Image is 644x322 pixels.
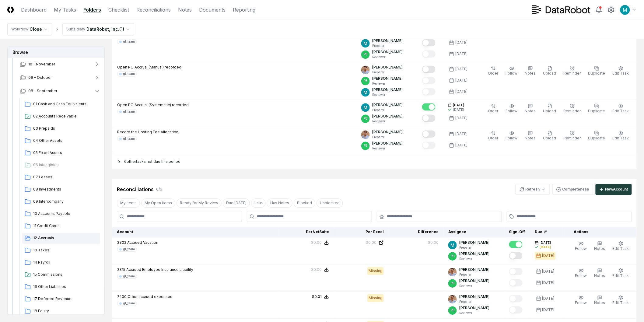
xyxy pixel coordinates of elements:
[117,267,125,272] span: 2315
[574,267,588,280] button: Follow
[11,26,28,32] div: Workflow
[542,129,558,142] button: Upload
[524,129,537,142] button: Notes
[422,77,436,84] button: Mark complete
[123,72,135,76] div: gl_team
[504,227,530,237] th: Sign-Off
[509,306,523,313] button: Mark complete
[317,198,343,208] button: Unblocked
[112,154,637,169] div: 6 other tasks not due this period
[127,240,158,245] span: Accrued Vacation
[54,6,76,13] a: My Tasks
[372,146,403,151] p: Reviewer
[611,267,630,280] button: Edit Task
[575,273,587,278] span: Follow
[22,269,100,280] a: 15 Commissions
[367,294,384,302] div: Missing
[22,160,100,171] a: 06 Intangibles
[574,240,588,253] button: Follow
[22,282,100,292] a: 16 Other Liabilities
[594,273,605,278] span: Notes
[117,294,127,299] span: 2400
[361,130,370,139] img: ACg8ocJQMOvmSPd3UL49xc9vpCPVmm11eU3MHvqasztQ5vlRzJrDCoM=s96-c
[33,199,98,204] span: 09 Intercompany
[543,109,556,113] span: Upload
[361,65,370,74] img: ACg8ocJQMOvmSPd3UL49xc9vpCPVmm11eU3MHvqasztQ5vlRzJrDCoM=s96-c
[428,240,439,245] div: $0.00
[525,136,536,140] span: Notes
[117,129,178,135] p: Record the Hosting Fee Allocation
[361,88,370,96] img: ACg8ocIk6UVBSJ1Mh_wKybhGNOx8YD4zQOa2rDZHjRd5UfivBFfoWA=s96-c
[451,254,454,258] span: PB
[564,109,581,113] span: Reminder
[593,294,607,307] button: Notes
[33,272,98,277] span: 15 Commissions
[543,71,556,75] span: Upload
[574,294,588,307] button: Follow
[372,49,403,55] p: [PERSON_NAME]
[28,88,57,94] span: 08 - September
[605,187,628,192] div: New Account
[611,129,630,142] button: Edit Task
[136,6,171,13] a: Reconciliations
[562,65,582,77] button: Reminder
[223,198,250,208] button: Due Today
[128,294,172,299] span: Other accrued expenses
[22,221,100,232] a: 11 Credit Cards
[22,233,100,244] a: 12 Accruals
[422,50,436,58] button: Mark complete
[488,71,499,75] span: Order
[422,130,436,138] button: Mark complete
[613,246,629,251] span: Edit Task
[459,284,490,288] p: Reviewer
[22,135,100,146] a: 04 Other Assets
[334,227,389,237] th: Per Excel
[33,126,98,131] span: 03 Prepaids
[22,148,100,159] a: 05 Fixed Assets
[564,71,581,75] span: Reminder
[543,136,556,140] span: Upload
[611,294,630,307] button: Edit Task
[611,65,630,77] button: Edit Task
[33,150,98,156] span: 05 Fixed Assets
[455,115,467,121] div: [DATE]
[525,71,536,75] span: Notes
[251,198,266,208] button: Late
[117,240,126,245] span: 2302
[117,65,181,70] p: Open PO Accrual (Manual) recorded
[594,246,605,251] span: Notes
[22,294,100,305] a: 17 Deferred Revenue
[33,260,98,265] span: 14 Payroll
[505,102,519,115] button: Follow
[524,65,537,77] button: Notes
[443,227,504,237] th: Assignee
[372,70,403,75] p: Preparer
[532,5,590,14] img: DataRobot logo
[108,6,129,13] a: Checklist
[588,109,605,113] span: Duplicate
[525,109,536,113] span: Notes
[459,278,490,284] p: [PERSON_NAME]
[509,241,523,248] button: Mark complete
[453,107,464,112] div: [DATE]
[199,6,226,13] a: Documents
[156,187,162,192] div: 6 / 6
[455,78,467,83] div: [DATE]
[22,111,100,122] a: 02 Accounts Receivable
[542,102,558,115] button: Upload
[455,131,467,137] div: [DATE]
[542,280,555,285] div: [DATE]
[311,267,322,272] div: $0.00
[540,245,551,250] div: [DATE]
[505,129,519,142] button: Follow
[540,240,551,245] span: [DATE]
[451,281,454,285] span: PB
[422,142,436,149] button: Mark complete
[83,6,101,13] a: Folders
[596,184,632,195] button: NewAccount
[459,251,490,257] p: [PERSON_NAME]
[588,136,605,140] span: Duplicate
[311,240,329,245] button: $0.00
[7,6,14,13] img: Logo
[542,307,555,313] div: [DATE]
